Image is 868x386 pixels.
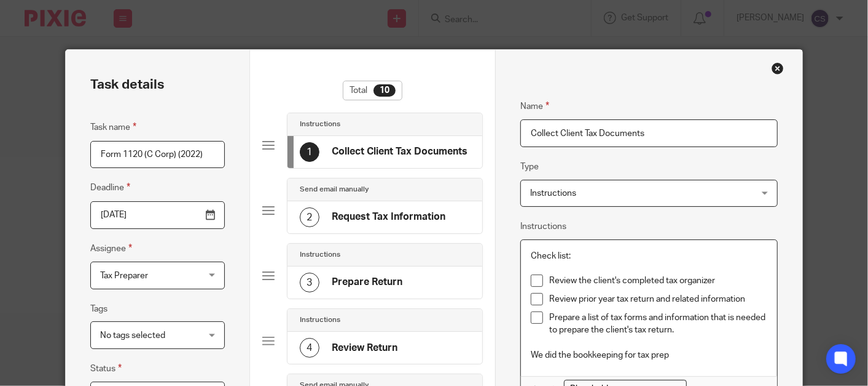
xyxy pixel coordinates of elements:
h2: Task details [90,74,164,95]
div: 1 [300,142,319,162]
p: Review the client's completed tax organizer [549,275,767,287]
h4: Instructions [300,315,340,325]
label: Status [90,361,122,376]
div: 2 [300,207,319,227]
div: Close this dialog window [772,62,784,74]
input: Task name [90,141,225,169]
span: No tags selected [100,331,165,340]
h4: Instructions [300,119,340,129]
h4: Prepare Return [332,276,402,289]
h4: Review Return [332,342,397,355]
label: Name [520,99,549,113]
div: 4 [300,338,319,358]
h4: Send email manually [300,185,369,195]
input: Use the arrow keys to pick a date [90,201,225,229]
h4: Instructions [300,250,340,260]
div: 3 [300,273,319,292]
p: We did the bookkeeping for tax prep [531,349,767,361]
p: Prepare a list of tax forms and information that is needed to prepare the client's tax return. [549,312,767,337]
span: Tax Preparer [100,271,148,280]
div: 10 [373,84,396,97]
label: Task name [90,120,136,134]
label: Type [520,161,539,173]
label: Instructions [520,220,566,233]
p: Check list: [531,250,767,262]
p: Review prior year tax return and related information [549,293,767,305]
label: Deadline [90,180,130,195]
span: Instructions [530,189,576,198]
h4: Request Tax Information [332,211,445,223]
label: Tags [90,303,108,315]
div: Total [343,81,402,100]
label: Assignee [90,241,132,255]
h4: Collect Client Tax Documents [332,145,467,158]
